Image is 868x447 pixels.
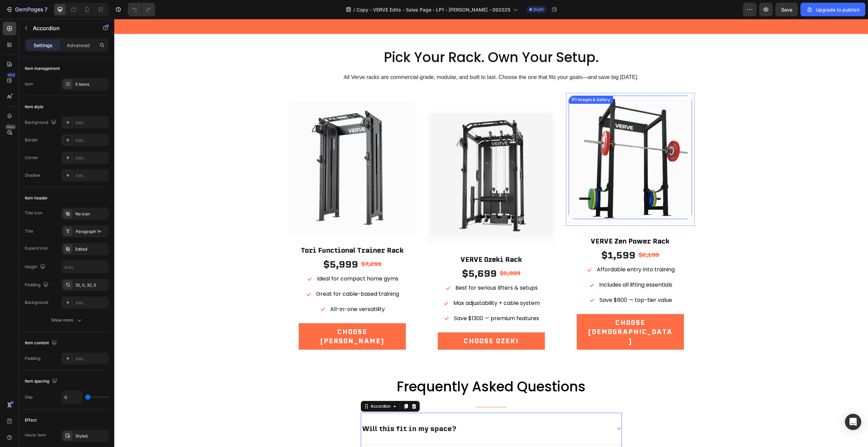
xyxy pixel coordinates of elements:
h2: Tori Functional Trainer Rack [184,227,292,236]
p: Advanced [67,42,90,49]
div: Title icon [25,210,42,216]
span: / [353,6,355,13]
span: Draft [533,6,544,13]
div: No icon [75,211,107,217]
p: All-in-one versatility [216,286,271,295]
div: Hover item [25,432,46,438]
div: Item style [25,104,43,110]
div: Item header [25,195,48,201]
p: Affordable entry into training [482,246,560,256]
div: Shadow [25,172,40,178]
button: 7 [3,3,51,16]
div: Undo/Redo [128,3,155,16]
p: Accordion [33,24,91,32]
div: (P) Images & Gallery [456,78,497,84]
div: Beta [5,124,16,130]
div: Item [25,81,33,87]
p: Ideal for compact home gyms [203,255,284,265]
div: Add... [75,137,107,143]
div: 5 items [75,81,107,88]
p: frequently asked questions [247,359,507,376]
div: Add... [75,173,107,179]
button: Save [775,3,798,16]
button: CHOOSE ZEN [462,295,570,331]
div: Add... [75,300,107,306]
div: Corner [25,155,38,161]
div: Open Intercom Messenger [845,414,861,430]
span: All Verve racks are commercial-grade, modular, and built to last. Choose the one that fits your g... [229,55,524,61]
div: Item management [25,65,60,72]
div: Add... [75,120,107,126]
div: Background [25,299,48,306]
div: CHOOSE [PERSON_NAME] [195,308,281,327]
div: $1,599 [486,230,522,243]
div: Padding [25,355,40,362]
p: Includes all lifting essentials [485,261,558,271]
div: Paragraph 1* [75,229,107,235]
div: Item spacing [25,377,59,386]
div: Item content [25,338,58,348]
p: Great for cable-based training [202,270,285,280]
div: Accordion [255,384,278,390]
p: Save $600 — top-tier value [485,276,558,286]
p: Settings [34,42,53,49]
div: Background [25,118,58,127]
button: Upgrade to publish [801,3,865,16]
h2: VERVE Zen Power Rack [462,218,570,227]
p: Save $1300 — premium features [340,295,425,305]
div: Upgrade to publish [806,6,860,13]
div: Title [25,228,33,234]
button: Show more [25,314,109,326]
p: Best for serious lifters & setups [341,264,423,274]
button: CHOOSE TORI [184,304,292,331]
div: Gap [25,394,33,400]
h2: VERVE Ozeki Rack [323,236,431,245]
iframe: Design area [114,19,868,447]
div: Show more [51,317,83,324]
div: $7,299 [246,240,268,251]
div: $2,199 [524,231,546,242]
div: 32, 0, 32, 0 [75,282,107,288]
span: Save [781,7,792,13]
p: 7 [44,5,47,14]
div: $6,999 [385,249,407,260]
div: Expand icon [25,245,48,251]
p: Max adjustability + cable system [339,279,426,289]
div: Styled [75,433,107,439]
div: $5,699 [347,248,383,261]
div: Edited [75,246,107,252]
div: Border [25,137,38,143]
div: Add... [75,356,107,362]
span: Copy - VERVE Edits - Sales Page - LP1 - [PERSON_NAME] - 092025 [356,6,510,13]
div: Padding [25,280,50,290]
input: Auto [62,391,82,403]
div: Height [25,263,47,272]
div: Add... [75,155,107,161]
input: Auto [62,261,108,273]
div: Effect [25,417,37,423]
div: CHOOSE OZEKI [350,317,405,327]
strong: Will this fit in my space? [248,405,342,414]
div: CHOOSE [DEMOGRAPHIC_DATA] [473,299,559,327]
button: CHOOSE OZEKI [323,313,431,331]
div: $5,999 [208,239,244,252]
div: 450 [6,72,16,78]
h2: Pick Your Rack. Own Your Setup. [174,29,580,48]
